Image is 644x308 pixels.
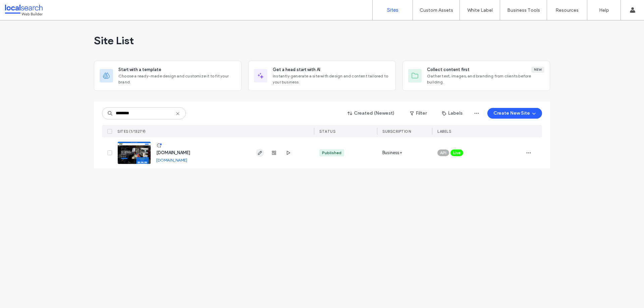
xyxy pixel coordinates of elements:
span: Collect content first [427,66,470,73]
span: Live [453,150,461,156]
a: [DOMAIN_NAME] [156,150,190,155]
button: Filter [403,108,433,119]
span: Business+ [382,149,402,156]
div: Get a head start with AIInstantly generate a site with design and content tailored to your business. [248,61,396,91]
label: White Label [467,7,493,13]
span: Site List [94,34,134,47]
span: STATUS [319,129,335,134]
span: SITES (1/13279) [117,129,146,134]
span: SUBSCRIPTION [382,129,411,134]
span: Choose a ready-made design and customize it to fit your brand. [118,73,236,85]
button: Labels [436,108,469,119]
span: Start with a template [118,66,161,73]
div: Start with a templateChoose a ready-made design and customize it to fit your brand. [94,61,241,91]
span: Get a head start with AI [273,66,320,73]
span: API [440,150,446,156]
label: Custom Assets [420,7,453,13]
label: Sites [387,7,398,13]
div: Published [322,150,341,156]
div: Collect content firstNewGather text, images, and branding from clients before building. [402,61,550,91]
button: Created (Newest) [342,108,400,119]
label: Resources [555,7,579,13]
span: LABELS [437,129,451,134]
span: Instantly generate a site with design and content tailored to your business. [273,73,390,85]
button: Create New Site [487,108,542,119]
span: Gather text, images, and branding from clients before building. [427,73,544,85]
span: Help [15,5,29,11]
div: New [531,67,544,73]
label: Business Tools [507,7,540,13]
label: Help [599,7,609,13]
a: [DOMAIN_NAME] [156,158,187,163]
